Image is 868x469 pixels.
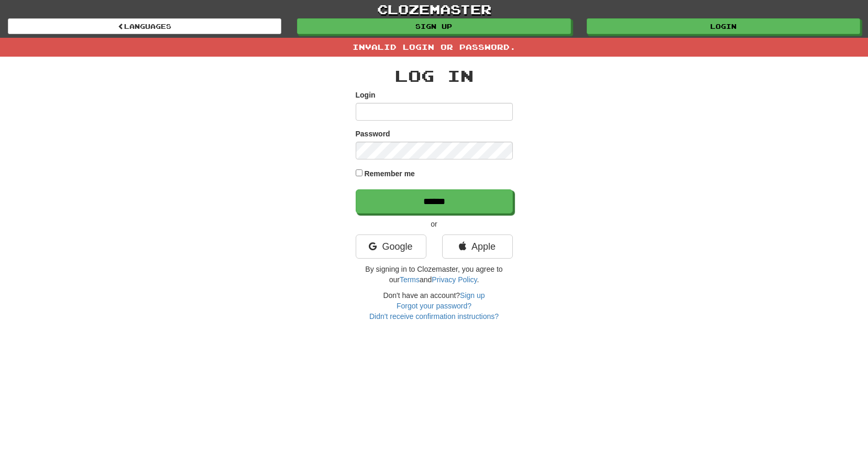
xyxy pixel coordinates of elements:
a: Privacy Policy [432,275,477,284]
label: Remember me [364,168,415,179]
a: Forgot your password? [397,302,471,310]
div: Don't have an account? [356,290,513,322]
a: Sign up [297,18,570,34]
a: Apple [442,235,513,259]
label: Login [356,90,376,100]
label: Password [356,129,390,139]
a: Terms [400,275,420,284]
a: Google [356,235,426,259]
h2: Log In [356,67,513,84]
p: or [356,219,513,229]
a: Languages [8,18,281,34]
p: By signing in to Clozemaster, you agree to our and . [356,264,513,285]
a: Login [587,18,860,34]
a: Didn't receive confirmation instructions? [369,312,499,321]
a: Sign up [460,291,485,300]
